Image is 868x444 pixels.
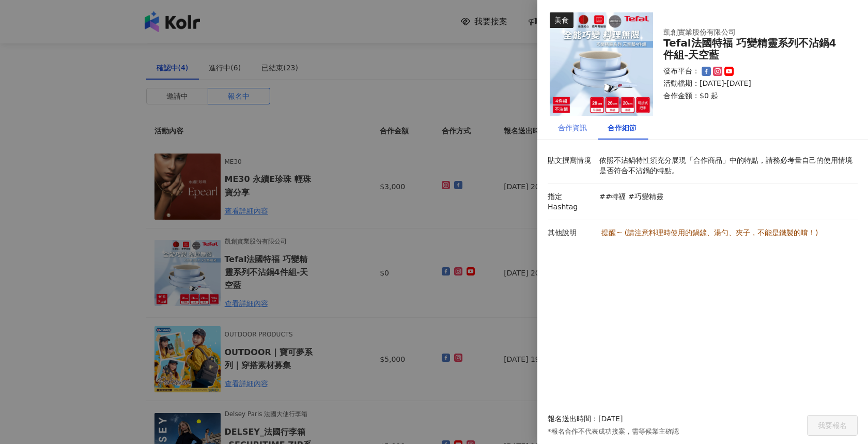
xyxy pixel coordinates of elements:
p: 其他說明 [548,228,594,238]
div: 合作細節 [608,122,637,133]
span: 注意料理時使用的鍋鏟、湯勺、夾子，不能是鐵製的唷！) [634,228,818,237]
span: ~ (請 [616,228,634,237]
p: 報名送出時間：[DATE] [548,414,623,424]
div: Tefal法國特福 巧變精靈系列不沾鍋4件組-天空藍 [663,37,845,61]
p: ##特福 #巧變精靈 [599,192,663,202]
p: *報名合作不代表成功接案，需等候業主確認 [548,427,679,436]
p: 依照不沾鍋特性須充分展現「合作商品」中的特點，請務必考量自己的使用情境是否符合不沾鍋的特點。 [599,156,853,176]
p: 發布平台： [663,66,700,76]
div: 合作資訊 [558,122,587,133]
img: Tefal法國特福 巧變精靈系列不沾鍋4件組 開團 [550,12,653,116]
div: 凱創實業股份有限公司 [663,27,829,38]
p: 活動檔期：[DATE]-[DATE] [663,79,845,89]
button: 我要報名 [807,415,858,436]
div: 美食 [550,12,574,28]
span: 提醒 [601,228,616,237]
p: 合作金額： $0 起 [663,91,845,101]
p: 貼文撰寫情境 [548,156,594,166]
p: 指定 Hashtag [548,192,594,212]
